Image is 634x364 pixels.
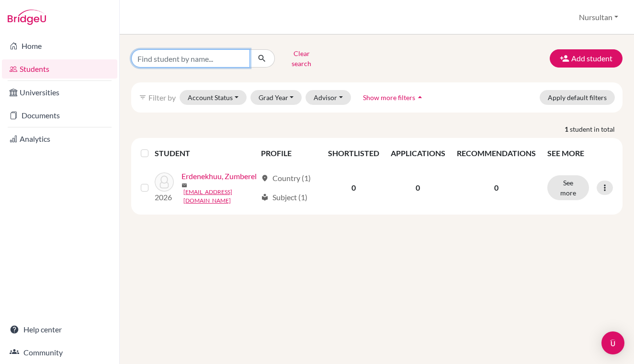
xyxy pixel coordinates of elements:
[550,49,623,68] button: Add student
[601,331,624,354] div: Open Intercom Messenger
[148,93,176,102] span: Filter by
[181,182,187,188] span: mail
[250,90,302,105] button: Grad Year
[575,8,623,26] button: Nursultan
[131,49,250,68] input: Find student by name...
[255,142,322,165] th: PROFILE
[385,165,451,211] td: 0
[2,59,117,79] a: Students
[306,90,351,105] button: Advisor
[2,129,117,148] a: Analytics
[457,182,536,193] p: 0
[2,343,117,362] a: Community
[8,10,46,25] img: Bridge-U
[155,142,255,165] th: STUDENT
[540,90,615,105] button: Apply default filters
[2,320,117,339] a: Help center
[155,172,174,192] img: Erdenekhuu, Zumberel
[363,93,415,102] span: Show more filters
[570,124,623,134] span: student in total
[542,142,619,165] th: SEE MORE
[451,142,542,165] th: RECOMMENDATIONS
[261,172,311,184] div: Country (1)
[2,106,117,125] a: Documents
[355,90,433,105] button: Show more filtersarrow_drop_up
[2,36,117,56] a: Home
[180,90,247,105] button: Account Status
[139,93,147,101] i: filter_list
[275,46,328,71] button: Clear search
[155,192,174,203] p: 2026
[415,92,425,102] i: arrow_drop_up
[322,165,385,211] td: 0
[322,142,385,165] th: SHORTLISTED
[2,83,117,102] a: Universities
[181,171,257,182] a: Erdenekhuu, Zumberel
[547,175,589,200] button: See more
[385,142,451,165] th: APPLICATIONS
[183,188,257,205] a: [EMAIL_ADDRESS][DOMAIN_NAME]
[261,193,269,201] span: local_library
[261,192,307,203] div: Subject (1)
[261,174,269,182] span: location_on
[565,124,570,134] strong: 1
